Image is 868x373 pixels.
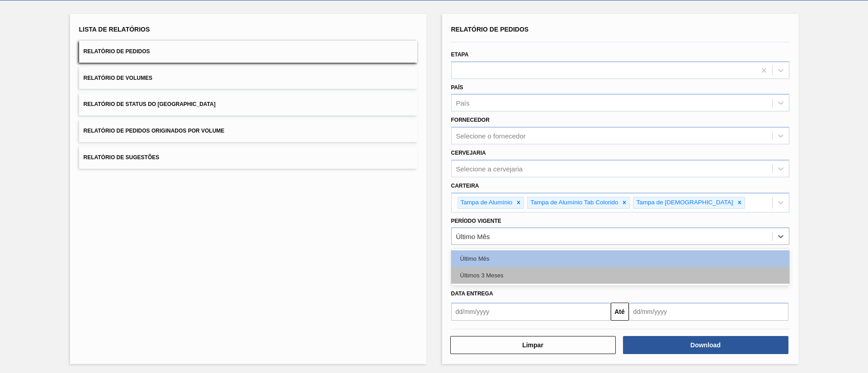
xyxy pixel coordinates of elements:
[528,197,619,208] div: Tampa de Alumínio Tab Colorido
[451,218,501,224] label: Período Vigente
[456,132,526,140] div: Selecione o fornecedor
[633,197,734,208] div: Tampa de [DEMOGRAPHIC_DATA]
[451,303,611,321] input: dd/mm/yyyy
[456,99,470,107] div: País
[451,250,789,267] div: Último Mês
[84,48,150,55] span: Relatório de Pedidos
[451,51,469,58] label: Etapa
[456,233,490,240] div: Último Mês
[456,165,523,172] div: Selecione a cervejaria
[79,147,417,169] button: Relatório de Sugestões
[84,154,160,161] span: Relatório de Sugestões
[611,303,629,321] button: Até
[451,267,789,284] div: Últimos 3 Meses
[458,197,514,208] div: Tampa de Alumínio
[451,84,463,91] label: País
[451,150,486,156] label: Cervejaria
[451,117,490,123] label: Fornecedor
[84,75,152,81] span: Relatório de Volumes
[451,290,493,297] span: Data entrega
[450,336,616,354] button: Limpar
[79,26,150,33] span: Lista de Relatórios
[84,101,216,107] span: Relatório de Status do [GEOGRAPHIC_DATA]
[629,303,788,321] input: dd/mm/yyyy
[79,120,417,142] button: Relatório de Pedidos Originados por Volume
[451,26,529,33] span: Relatório de Pedidos
[84,128,225,134] span: Relatório de Pedidos Originados por Volume
[623,336,788,354] button: Download
[79,67,417,89] button: Relatório de Volumes
[451,183,479,189] label: Carteira
[79,93,417,115] button: Relatório de Status do [GEOGRAPHIC_DATA]
[79,41,417,63] button: Relatório de Pedidos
